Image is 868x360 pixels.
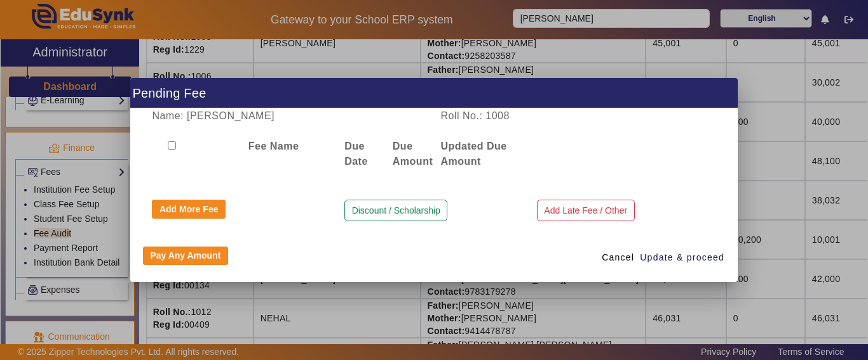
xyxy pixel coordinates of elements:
span: Update & proceed [640,251,724,264]
b: Due Amount [393,141,433,167]
b: Updated Due Amount [440,141,506,167]
b: Fee Name [248,141,299,151]
button: Cancel [597,247,639,269]
button: Pay Any Amount [143,247,228,266]
button: Discount / Scholarship [344,200,447,221]
span: Cancel [602,251,634,264]
button: Add More Fee [152,200,226,219]
button: Update & proceed [639,247,725,269]
b: Due Date [344,141,368,167]
div: Roll No.: 1008 [434,108,578,124]
div: Name: [PERSON_NAME] [146,108,434,124]
h1: Pending Fee [130,78,738,108]
button: Add Late Fee / Other [537,200,635,221]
